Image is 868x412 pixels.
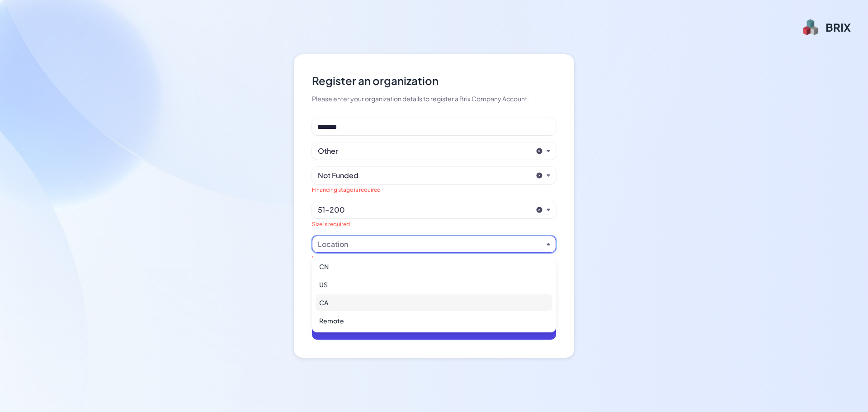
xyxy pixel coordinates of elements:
[318,239,543,250] button: Location
[318,239,348,250] div: Location
[316,276,552,293] div: US
[312,72,556,89] div: Register an organization
[312,186,381,193] span: Financing stage is required
[316,258,552,275] div: CN
[318,146,532,156] button: Other
[316,294,552,311] div: CA
[826,20,851,34] div: BRIX
[312,94,556,104] div: Please enter your organization details to register a Brix Company Account.
[312,221,350,227] span: Size is required
[318,204,532,215] button: 51-200
[318,170,532,181] button: Not Funded
[316,313,552,329] div: Remote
